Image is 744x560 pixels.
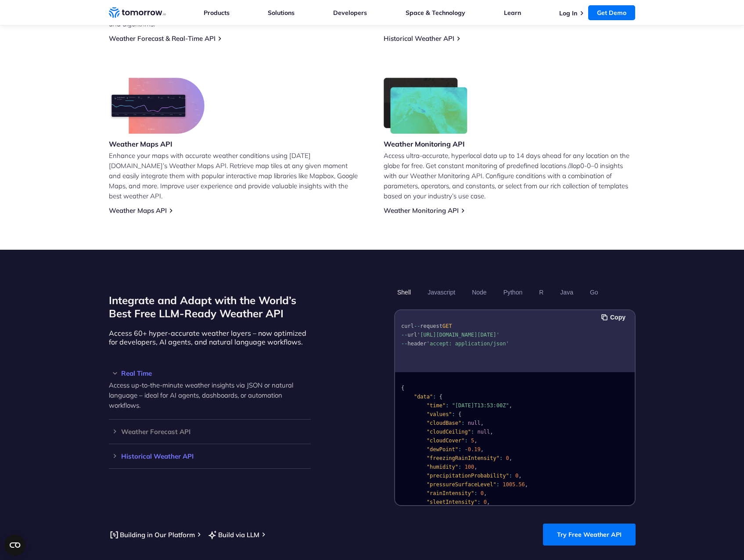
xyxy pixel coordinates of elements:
button: Javascript [424,285,458,300]
span: , [518,473,521,479]
a: Get Demo [588,5,635,20]
span: : [433,394,436,400]
button: Open CMP widget [4,535,25,556]
h3: Weather Forecast API [109,428,311,435]
span: , [509,455,512,461]
span: "pressureSurfaceLevel" [426,481,496,488]
span: 0 [515,473,518,479]
span: "precipitationProbability" [426,473,509,479]
a: Learn [504,9,521,17]
button: Node [469,285,489,300]
a: Weather Maps API [109,206,167,215]
span: : [464,438,467,444]
a: Weather Monitoring API [384,206,459,215]
span: header [407,341,426,347]
span: : [499,455,502,461]
span: null [467,420,480,426]
span: , [490,429,493,435]
span: , [480,420,483,426]
span: 1005.56 [503,481,525,488]
button: Java [557,285,576,300]
span: 100 [464,464,474,470]
span: , [480,446,483,452]
span: { [458,411,461,417]
span: -- [401,332,407,338]
a: Build via LLM [207,529,259,540]
a: Space & Technology [406,9,465,17]
span: curl [401,323,414,329]
span: 0 [506,455,509,461]
a: Home link [109,6,166,19]
span: : [458,464,461,470]
span: "cloudCover" [426,438,464,444]
a: Developers [333,9,367,17]
span: "time" [426,402,445,409]
span: , [483,490,486,496]
span: 0 [483,499,486,505]
span: '[URL][DOMAIN_NAME][DATE]' [417,332,500,338]
span: 0.19 [467,446,480,452]
span: GET [442,323,452,329]
span: "[DATE]T13:53:00Z" [452,402,509,409]
h2: Integrate and Adapt with the World’s Best Free LLM-Ready Weather API [109,294,311,320]
p: Access 60+ hyper-accurate weather layers – now optimized for developers, AI agents, and natural l... [109,329,311,346]
a: Building in Our Platform [109,529,195,540]
span: "rainIntensity" [426,490,474,496]
span: , [487,499,490,505]
span: "sleetIntensity" [426,499,477,505]
span: { [439,394,442,400]
span: 0 [480,490,483,496]
a: Historical Weather API [384,34,454,43]
span: -- [413,323,420,329]
span: { [401,385,404,391]
span: request [420,323,442,329]
p: Enhance your maps with accurate weather conditions using [DATE][DOMAIN_NAME]’s Weather Maps API. ... [109,151,361,201]
span: : [496,481,499,488]
h3: Weather Monitoring API [384,139,468,149]
button: Python [500,285,525,300]
span: , [509,402,512,409]
button: Go [586,285,601,300]
span: : [474,490,477,496]
span: - [464,446,467,452]
a: Solutions [268,9,295,17]
span: , [474,438,477,444]
span: "freezingRainIntensity" [426,455,499,461]
span: : [446,402,449,409]
span: "cloudCeiling" [426,429,471,435]
a: Log In [559,9,577,17]
span: : [477,499,480,505]
span: : [458,446,461,452]
span: : [452,411,455,417]
a: Products [204,9,230,17]
button: Shell [394,285,414,300]
p: Access up-to-the-minute weather insights via JSON or natural language – ideal for AI agents, dash... [109,380,311,410]
a: Weather Forecast & Real-Time API [109,34,216,43]
span: "values" [426,411,452,417]
h3: Weather Maps API [109,139,205,149]
a: Try Free Weather API [543,524,636,546]
h3: Historical Weather API [109,453,311,459]
span: url [407,332,417,338]
p: Access ultra-accurate, hyperlocal data up to 14 days ahead for any location on the globe for free... [384,151,636,201]
span: "data" [413,394,432,400]
span: 5 [471,438,474,444]
span: "humidity" [426,464,458,470]
span: -- [401,341,407,347]
button: R [536,285,546,300]
span: : [461,420,464,426]
span: null [477,429,490,435]
span: : [471,429,474,435]
span: "dewPoint" [426,446,458,452]
h3: Real Time [109,370,311,377]
span: 'accept: application/json' [426,341,509,347]
span: , [474,464,477,470]
span: : [509,473,512,479]
span: "cloudBase" [426,420,461,426]
button: Copy [601,312,628,322]
span: , [525,481,528,488]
